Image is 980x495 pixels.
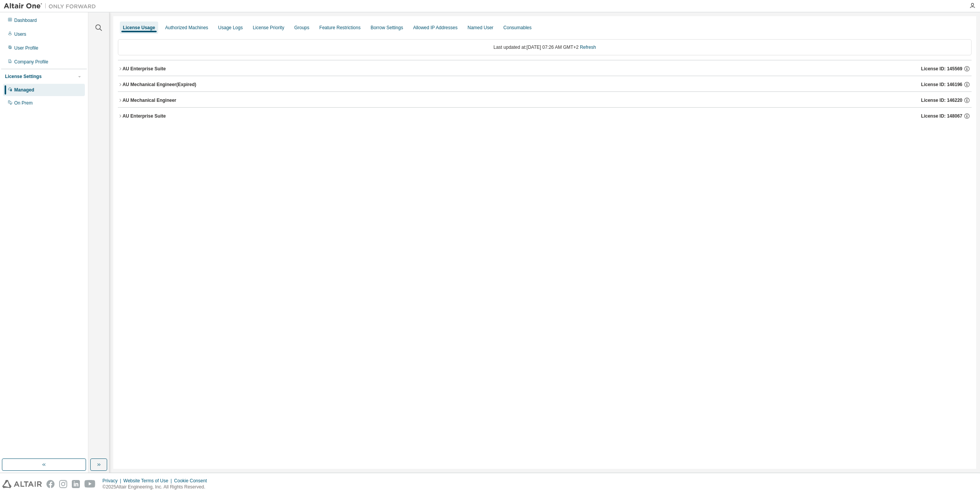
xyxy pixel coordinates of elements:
[4,2,100,10] img: Altair One
[921,66,962,72] span: License ID: 145569
[921,113,962,119] span: License ID: 148067
[46,480,55,488] img: facebook.svg
[371,25,403,31] div: Borrow Settings
[2,480,42,488] img: altair_logo.svg
[122,97,176,103] div: AU Mechanical Engineer
[84,480,96,488] img: youtube.svg
[59,480,67,488] img: instagram.svg
[14,59,48,65] div: Company Profile
[118,39,972,55] div: Last updated at: [DATE] 07:26 AM GMT+2
[122,113,166,119] div: AU Enterprise Suite
[123,478,174,484] div: Website Terms of Use
[580,45,596,50] a: Refresh
[294,25,309,31] div: Groups
[14,31,26,37] div: Users
[14,45,38,51] div: User Profile
[503,25,531,31] div: Consumables
[319,25,361,31] div: Feature Restrictions
[122,66,166,72] div: AU Enterprise Suite
[14,87,34,93] div: Managed
[921,81,962,88] span: License ID: 146196
[118,60,972,77] button: AU Enterprise SuiteLicense ID: 145569
[921,97,962,103] span: License ID: 146220
[218,25,243,31] div: Usage Logs
[103,478,123,484] div: Privacy
[103,484,212,490] p: © 2025 Altair Engineering, Inc. All Rights Reserved.
[118,108,972,125] button: AU Enterprise SuiteLicense ID: 148067
[118,76,972,93] button: AU Mechanical Engineer(Expired)License ID: 146196
[467,25,493,31] div: Named User
[123,25,155,31] div: License Usage
[14,100,33,106] div: On Prem
[5,73,41,80] div: License Settings
[122,81,196,88] div: AU Mechanical Engineer (Expired)
[413,25,458,31] div: Allowed IP Addresses
[72,480,80,488] img: linkedin.svg
[118,92,972,109] button: AU Mechanical EngineerLicense ID: 146220
[14,17,37,23] div: Dashboard
[253,25,284,31] div: License Priority
[165,25,208,31] div: Authorized Machines
[174,478,211,484] div: Cookie Consent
